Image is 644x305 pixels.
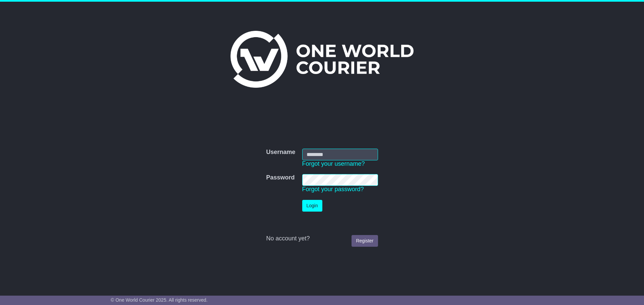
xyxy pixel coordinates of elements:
label: Username [266,149,295,156]
a: Register [352,235,378,247]
img: One World [230,31,414,88]
a: Forgot your username? [302,160,365,167]
label: Password [266,174,294,181]
span: © One World Courier 2025. All rights reserved. [111,297,208,303]
div: No account yet? [266,235,378,242]
a: Forgot your password? [302,186,364,193]
button: Login [302,200,322,212]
